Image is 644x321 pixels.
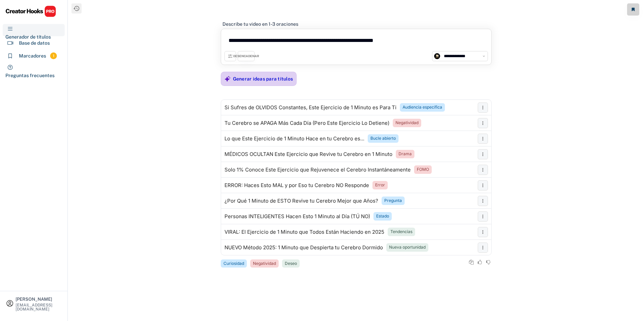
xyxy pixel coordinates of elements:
font: Curiosidad [223,261,244,266]
font: Error [375,182,385,187]
font: Preguntas frecuentes [5,73,55,78]
font: Estado [376,213,389,219]
font: Negatividad [253,261,276,266]
font: MÉDICOS OCULTAN Este Ejercicio que Revive tu Cerebro en 1 Minuto [224,151,392,157]
font: Pregunta [384,198,402,203]
font: Bucle abierto [370,136,396,141]
font: Audiencia específica [403,105,442,110]
font: Si Sufres de OLVIDOS Constantes, Este Ejercicio de 1 Minuto es Para Ti [224,104,396,111]
font: Describe tu video en 1-3 oraciones [222,21,298,27]
font: DESENCADENAR [233,54,259,58]
font: [EMAIL_ADDRESS][DOMAIN_NAME] [16,303,52,312]
font: Tendencias [390,229,412,234]
font: [PERSON_NAME] [16,297,52,302]
font: VIRAL: El Ejercicio de 1 Minuto que Todos Están Haciendo en 2025 [224,229,384,235]
font: Drama [399,151,412,156]
img: channels4_profile.jpg [434,53,440,59]
font: Lo que Este Ejercicio de 1 Minuto Hace en tu Cerebro es... [224,135,364,142]
font: Generar ideas para títulos [233,76,293,82]
font: Negatividad [395,120,418,125]
font: FOMO [417,167,429,172]
img: CHPRO%20Logo.svg [5,5,56,17]
font: Nueva oportunidad [389,245,426,250]
font: ERROR: Haces Esto MAL y por Eso tu Cerebro NO Responde [224,182,369,188]
font: NUEVO Método 2025: 1 Minuto que Despierta tu Cerebro Dormido [224,244,383,251]
font: Deseo [285,261,297,266]
font: ¿Por Qué 1 Minuto de ESTO Revive tu Cerebro Mejor que Años? [224,198,378,204]
font: Personas INTELIGENTES Hacen Esto 1 Minuto al Día (TÚ NO) [224,213,370,220]
font: Solo 1% Conoce Este Ejercicio que Rejuvenece el Cerebro Instantáneamente [224,166,411,173]
font: Base de datos [19,40,50,46]
font: Tu Cerebro se APAGA Más Cada Día (Pero Este Ejercicio Lo Detiene) [224,120,389,126]
font: Marcadores [19,53,46,59]
font: 1 [53,54,55,58]
font: Generador de títulos [5,34,51,40]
